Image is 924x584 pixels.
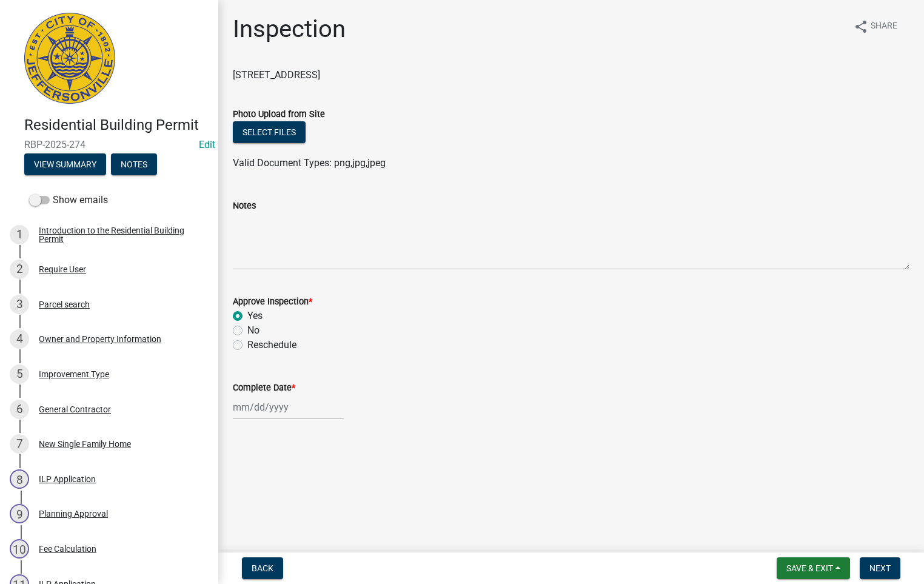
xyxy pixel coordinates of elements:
img: City of Jeffersonville, Indiana [24,13,115,104]
label: Notes [233,202,256,210]
div: 5 [10,364,29,384]
label: Approve Inspection [233,298,312,306]
div: Parcel search [39,300,90,309]
span: Save & Exit [786,563,833,573]
label: Reschedule [247,338,296,352]
div: 6 [10,400,29,419]
wm-modal-confirm: Edit Application Number [199,139,215,150]
div: 7 [10,434,29,454]
wm-modal-confirm: Summary [24,160,106,170]
h4: Residential Building Permit [24,116,209,134]
span: Next [869,563,891,573]
span: Valid Document Types: png,jpg,jpeg [233,157,386,169]
button: Select files [233,121,306,143]
button: Notes [111,153,157,175]
label: Complete Date [233,384,295,392]
div: 1 [10,225,29,244]
div: 4 [10,329,29,349]
div: ILP Application [39,475,96,483]
label: No [247,323,259,338]
div: Fee Calculation [39,545,96,553]
div: New Single Family Home [39,440,131,448]
div: 8 [10,469,29,489]
div: General Contractor [39,405,111,414]
span: Share [871,19,897,34]
wm-modal-confirm: Notes [111,160,157,170]
input: mm/dd/yyyy [233,395,344,420]
div: 9 [10,504,29,523]
label: Photo Upload from Site [233,110,325,119]
div: 3 [10,295,29,314]
button: Back [242,557,283,579]
div: Planning Approval [39,509,108,518]
div: 2 [10,260,29,279]
div: Require User [39,265,86,274]
h1: Inspection [233,15,346,44]
button: Next [860,557,900,579]
div: 10 [10,539,29,559]
span: Back [252,563,273,573]
span: RBP-2025-274 [24,139,194,150]
button: Save & Exit [777,557,850,579]
button: View Summary [24,153,106,175]
div: Introduction to the Residential Building Permit [39,226,199,243]
div: Owner and Property Information [39,335,161,343]
a: Edit [199,139,215,150]
i: share [854,19,868,34]
div: Improvement Type [39,370,109,378]
button: shareShare [844,15,907,38]
label: Show emails [29,193,108,207]
p: [STREET_ADDRESS] [233,68,909,82]
label: Yes [247,309,263,323]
